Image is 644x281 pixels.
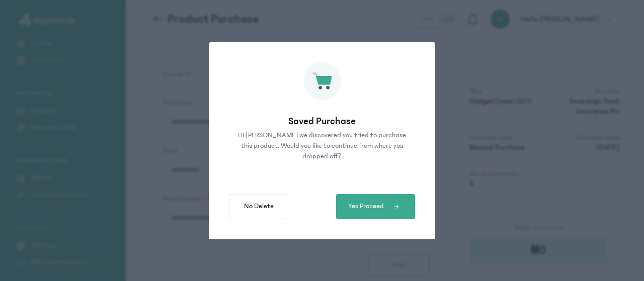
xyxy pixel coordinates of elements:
span: No Delete [244,201,274,212]
span: Yes Proceed [348,201,384,212]
p: Hi [PERSON_NAME] we discovered you tried to purchase this product. Would you like to continue fro... [237,130,407,162]
button: Yes Proceed [336,194,415,219]
p: Saved Purchase [229,114,415,128]
button: No Delete [229,194,288,219]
